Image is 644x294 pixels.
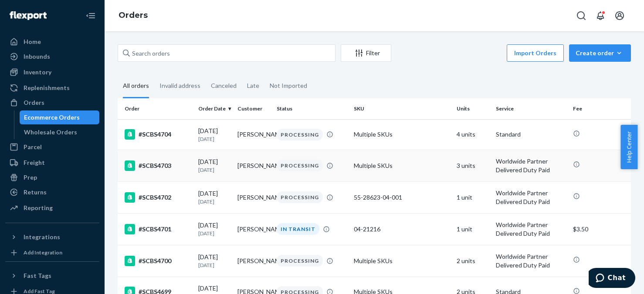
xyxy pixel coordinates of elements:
[10,11,47,20] img: Flexport logo
[237,105,270,112] div: Customer
[125,256,191,266] div: #SCBS4700
[234,245,273,277] td: [PERSON_NAME]
[496,189,566,206] p: Worldwide Partner Delivered Duty Paid
[211,74,237,97] div: Canceled
[24,188,47,197] div: Returns
[24,143,42,151] div: Parcel
[24,158,45,167] div: Freight
[198,157,230,174] div: [DATE]
[24,113,80,122] div: Ecommerce Orders
[24,37,41,46] div: Home
[20,125,100,139] a: Wholesale Orders
[592,7,609,24] button: Open notifications
[589,268,635,290] iframe: Opens a widget where you can chat to one of our agents
[5,156,99,170] a: Freight
[277,129,323,140] div: PROCESSING
[569,213,631,245] td: $3.50
[496,130,566,139] p: Standard
[5,65,99,79] a: Inventory
[5,201,99,215] a: Reporting
[112,3,155,28] ol: breadcrumbs
[5,230,99,244] button: Integrations
[620,125,637,169] button: Help Center
[354,225,450,234] div: 04-21216
[119,10,148,20] a: Orders
[350,119,453,150] td: Multiple SKUs
[350,98,453,119] th: SKU
[5,96,99,110] a: Orders
[234,213,273,245] td: [PERSON_NAME]
[118,44,336,62] input: Search orders
[496,157,566,174] p: Worldwide Partner Delivered Duty Paid
[247,74,259,97] div: Late
[24,271,51,280] div: Fast Tags
[341,44,391,62] button: Filter
[234,181,273,213] td: [PERSON_NAME]
[195,98,234,119] th: Order Date
[5,185,99,199] a: Returns
[277,160,323,171] div: PROCESSING
[5,50,99,63] a: Inbounds
[341,49,391,57] div: Filter
[496,252,566,270] p: Worldwide Partner Delivered Duty Paid
[507,44,564,62] button: Import Orders
[198,221,230,237] div: [DATE]
[270,74,307,97] div: Not Imported
[24,249,62,256] div: Add Integration
[24,84,70,92] div: Replenishments
[453,213,492,245] td: 1 unit
[24,128,77,137] div: Wholesale Orders
[5,247,99,258] a: Add Integration
[123,74,149,98] div: All orders
[198,189,230,205] div: [DATE]
[82,7,99,24] button: Close Navigation
[350,150,453,181] td: Multiple SKUs
[573,7,590,24] button: Open Search Box
[198,135,230,143] p: [DATE]
[277,223,319,235] div: IN TRANSIT
[24,233,60,241] div: Integrations
[24,68,51,77] div: Inventory
[198,253,230,269] div: [DATE]
[20,110,100,124] a: Ecommerce Orders
[198,261,230,269] p: [DATE]
[5,170,99,184] a: Prep
[611,7,628,24] button: Open account menu
[198,230,230,237] p: [DATE]
[492,98,569,119] th: Service
[159,74,200,97] div: Invalid address
[125,192,191,203] div: #SCBS4702
[24,204,53,212] div: Reporting
[453,98,492,119] th: Units
[453,181,492,213] td: 1 unit
[24,173,37,182] div: Prep
[24,98,44,107] div: Orders
[354,193,450,202] div: 55-28623-04-001
[24,52,50,61] div: Inbounds
[350,245,453,277] td: Multiple SKUs
[496,220,566,238] p: Worldwide Partner Delivered Duty Paid
[277,191,323,203] div: PROCESSING
[569,98,631,119] th: Fee
[198,127,230,143] div: [DATE]
[125,224,191,234] div: #SCBS4701
[234,150,273,181] td: [PERSON_NAME]
[453,245,492,277] td: 2 units
[125,160,191,171] div: #SCBS4703
[198,198,230,205] p: [DATE]
[273,98,350,119] th: Status
[234,119,273,150] td: [PERSON_NAME]
[569,44,631,62] button: Create order
[118,98,195,119] th: Order
[576,49,624,57] div: Create order
[198,166,230,174] p: [DATE]
[125,129,191,140] div: #SCBS4704
[5,35,99,49] a: Home
[453,119,492,150] td: 4 units
[5,269,99,283] button: Fast Tags
[5,81,99,95] a: Replenishments
[453,150,492,181] td: 3 units
[277,255,323,267] div: PROCESSING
